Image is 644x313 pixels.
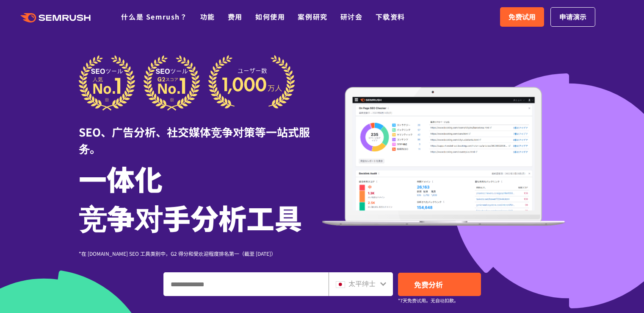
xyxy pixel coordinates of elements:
[340,11,363,22] a: 研讨会
[500,7,544,27] a: 免费试用
[121,11,187,22] a: 什么是 Semrush？
[79,250,276,257] font: *在 [DOMAIN_NAME] SEO 工具类别中，G2 得分和受欢迎程度排名第一（截至 [DATE]）
[255,11,285,22] a: 如何使用
[398,297,459,304] font: *7天免费试用。无自动扣款。
[509,11,536,22] font: 免费试用
[348,278,376,288] font: 太平绅士
[414,279,443,290] font: 免费分析
[164,273,328,296] input: 输入域名、关键字或 URL
[79,124,310,156] font: SEO、广告分析、社交媒体竞争对策等一站式服务。
[228,11,243,22] a: 费用
[398,273,481,296] a: 免费分析
[559,11,586,22] font: 申请演示
[298,11,327,22] a: 案例研究
[200,11,215,22] a: 功能
[79,197,302,238] font: 竞争对手分析工具
[376,11,405,22] a: 下载资料
[79,158,163,198] font: 一体化
[550,7,595,27] a: 申请演示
